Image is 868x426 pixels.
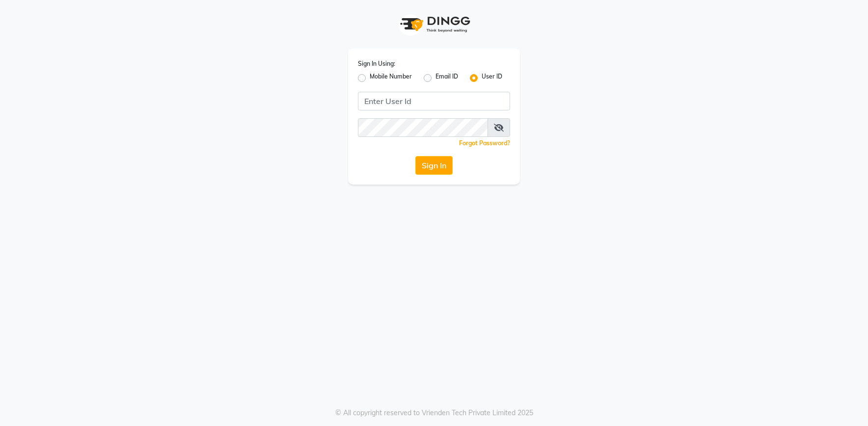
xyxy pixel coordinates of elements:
[435,72,458,84] label: Email ID
[482,72,502,84] label: User ID
[358,92,510,110] input: Username
[395,10,473,39] img: logo1.svg
[459,139,510,147] a: Forgot Password?
[358,59,395,68] label: Sign In Using:
[370,72,412,84] label: Mobile Number
[358,118,488,137] input: Username
[415,156,453,175] button: Sign In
